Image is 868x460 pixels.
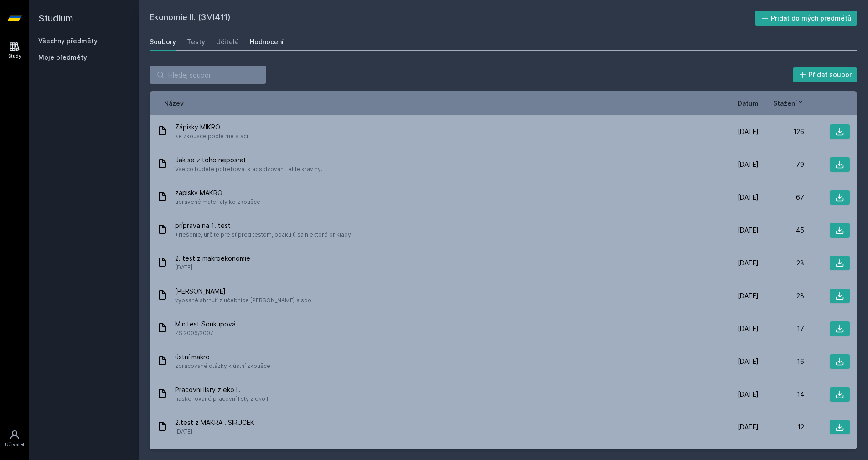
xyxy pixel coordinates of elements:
span: zápisky MAKRO [175,188,260,197]
span: príprava na 1. test [175,221,351,230]
div: Testy [187,37,205,47]
a: Study [2,36,27,64]
a: Testy [187,33,205,51]
div: Soubory [150,37,176,47]
span: [DATE] [738,226,759,235]
span: Jak se z toho neposrat [175,155,322,165]
a: Soubory [150,33,176,51]
div: 126 [759,127,804,136]
div: Study [8,53,21,60]
div: Hodnocení [250,37,284,47]
div: 28 [759,291,804,300]
button: Přidat soubor [793,67,858,82]
button: Přidat do mých předmětů [755,11,858,26]
a: Hodnocení [250,33,284,51]
span: vypsané shrnutí z učebnice [PERSON_NAME] a spol [175,296,313,305]
span: [DATE] [738,127,759,136]
span: 2.test z MAKRA . SIRUCEK [175,418,254,427]
span: 2. test z makroekonomie [175,254,250,263]
a: Uživatel [2,425,27,453]
span: [DATE] [175,263,250,272]
div: 16 [759,357,804,366]
span: [DATE] [738,390,759,399]
div: Učitelé [216,37,239,47]
span: ZS 2006/2007 [175,329,236,338]
span: zpracované otázky k ústní zkoušce [175,362,270,371]
input: Hledej soubor [150,66,266,84]
a: Všechny předměty [38,37,98,45]
span: Stažení [773,98,797,108]
div: 79 [759,160,804,169]
span: [DATE] [175,427,254,436]
div: 17 [759,324,804,333]
span: upravené materiály ke zkoušce [175,197,260,207]
span: [DATE] [738,258,759,268]
span: [DATE] [738,291,759,300]
span: [PERSON_NAME] [175,287,313,296]
button: Stažení [773,98,804,108]
span: [DATE] [738,193,759,202]
span: [DATE] [738,357,759,366]
div: 67 [759,193,804,202]
button: Název [164,98,184,108]
span: Moje předměty [38,53,87,62]
span: naskenované pracovní listy z eko II [175,394,269,403]
span: [DATE] [738,160,759,169]
span: ke zkoušce podle mě stačí [175,132,248,141]
span: Vse co budete potrebovat k absolvovani tehle kraviny. [175,165,322,174]
span: Zápisky MIKRO [175,123,248,132]
span: [DATE] [738,324,759,333]
span: ústní makro [175,352,270,362]
button: Datum [738,98,759,108]
h2: Ekonomie II. (3MI411) [150,11,755,26]
span: Minitest Soukupová [175,320,236,329]
div: 45 [759,226,804,235]
a: Učitelé [216,33,239,51]
div: 14 [759,390,804,399]
div: Uživatel [5,441,24,448]
span: [DATE] [738,423,759,432]
span: +riešenie, určite prejsť pred testom, opakujú sa niektoré príklady [175,230,351,239]
span: Pracovní listy z eko II. [175,385,269,394]
div: 12 [759,423,804,432]
div: 28 [759,258,804,268]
